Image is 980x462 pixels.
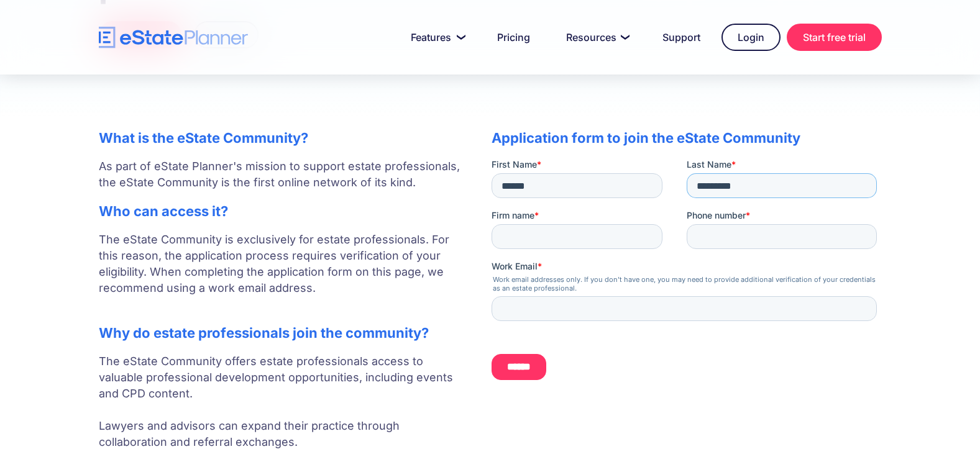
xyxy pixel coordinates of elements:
h2: Who can access it? [99,203,467,219]
a: Support [648,25,715,50]
p: As part of eState Planner's mission to support estate professionals, the eState Community is the ... [99,158,467,191]
iframe: Form 0 [492,158,882,391]
h2: What is the eState Community? [99,130,467,146]
a: Features [396,25,476,50]
a: Login [721,24,781,51]
h2: Application form to join the eState Community [492,130,882,146]
p: The eState Community is exclusively for estate professionals. For this reason, the application pr... [99,232,467,312]
a: Start free trial [787,24,882,51]
h2: Why do estate professionals join the community? [99,325,467,341]
a: Resources [551,25,641,50]
a: home [99,27,248,48]
a: Pricing [482,25,545,50]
